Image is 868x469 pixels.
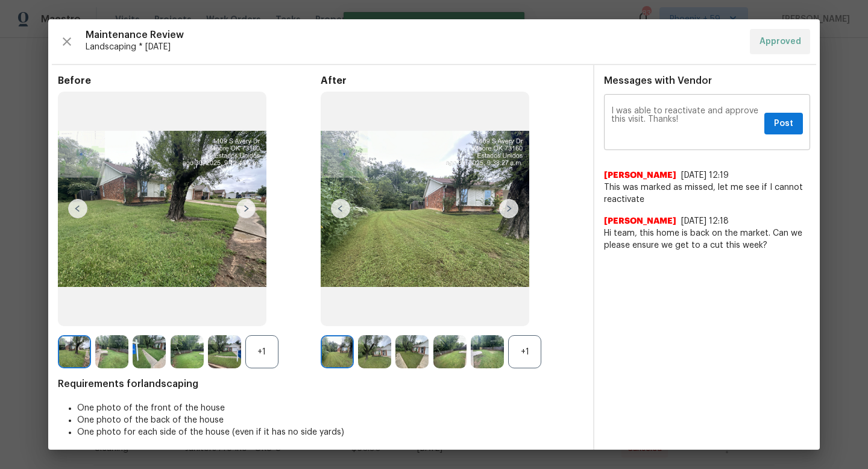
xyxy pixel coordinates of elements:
[321,75,583,87] span: After
[77,426,583,438] li: One photo for each side of the house (even if it has no side yards)
[77,414,583,426] li: One photo of the back of the house
[508,335,541,368] div: +1
[245,335,278,368] div: +1
[58,75,321,87] span: Before
[604,169,676,181] span: [PERSON_NAME]
[68,199,87,218] img: left-chevron-button-url
[611,107,759,140] textarea: I was able to reactivate and approve this visit. Thanks!
[604,76,712,86] span: Messages with Vendor
[681,171,729,180] span: [DATE] 12:19
[86,29,740,41] span: Maintenance Review
[86,41,740,53] span: Landscaping * [DATE]
[774,116,793,131] span: Post
[681,217,729,225] span: [DATE] 12:18
[604,227,810,251] span: Hi team, this home is back on the market. Can we please ensure we get to a cut this week?
[236,199,256,218] img: right-chevron-button-url
[604,215,676,227] span: [PERSON_NAME]
[499,199,518,218] img: right-chevron-button-url
[331,199,350,218] img: left-chevron-button-url
[77,402,583,414] li: One photo of the front of the house
[58,378,583,390] span: Requirements for landscaping
[764,113,803,135] button: Post
[604,181,810,206] span: This was marked as missed, let me see if I cannot reactivate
